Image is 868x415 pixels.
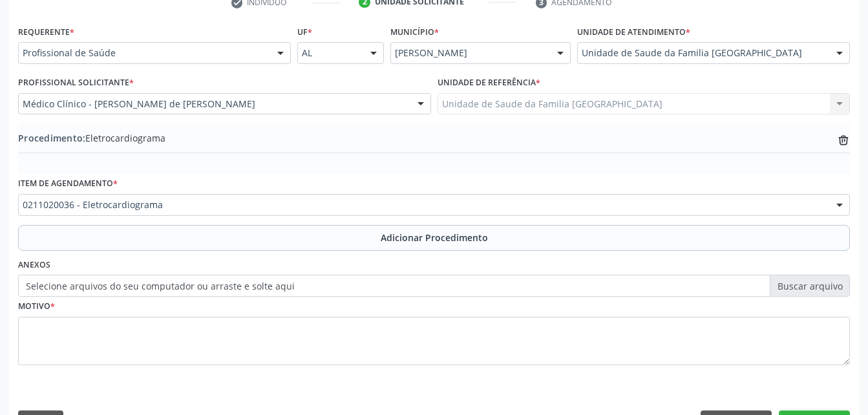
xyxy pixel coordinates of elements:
[297,22,312,42] label: UF
[18,131,165,145] span: Eletrocardiograma
[390,22,439,42] label: Município
[18,22,74,42] label: Requerente
[577,22,690,42] label: Unidade de atendimento
[395,47,544,59] span: [PERSON_NAME]
[18,225,850,251] button: Adicionar Procedimento
[381,231,488,244] span: Adicionar Procedimento
[18,297,55,317] label: Motivo
[23,47,264,59] span: Profissional de Saúde
[18,132,85,144] span: Procedimento:
[302,47,357,59] span: AL
[582,47,823,59] span: Unidade de Saude da Familia [GEOGRAPHIC_DATA]
[438,73,540,93] label: Unidade de referência
[18,255,50,275] label: Anexos
[23,198,823,211] span: 0211020036 - Eletrocardiograma
[18,73,134,93] label: Profissional Solicitante
[18,174,118,194] label: Item de agendamento
[23,98,405,111] span: Médico Clínico - [PERSON_NAME] de [PERSON_NAME]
